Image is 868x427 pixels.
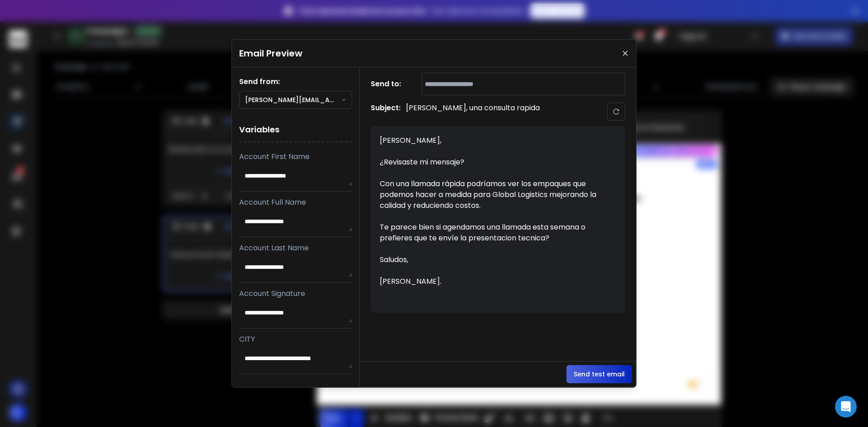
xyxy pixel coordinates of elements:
p: Account First Name [239,151,352,162]
p: [PERSON_NAME], una consulta rapida [406,103,540,121]
h1: Send to: [371,79,407,89]
div: Con una llamada rápida podríamos ver los empaques que podemos hacer a medida para Global Logistic... [380,178,606,211]
div: Saludos, [380,254,606,265]
div: ¿Revisaste mi mensaje? [380,157,606,168]
p: [PERSON_NAME][EMAIL_ADDRESS][DOMAIN_NAME] [245,95,341,104]
h1: Variables [239,118,352,142]
p: CITY [239,334,352,345]
div: Open Intercom Messenger [835,396,857,418]
p: Account Full Name [239,197,352,208]
div: Te parece bien si agendamos una llamada esta semana o prefieres que te envíe la presentacion tecn... [380,222,606,244]
h1: Send from: [239,76,352,87]
p: Account Signature [239,288,352,299]
div: [PERSON_NAME], [380,135,606,146]
p: Account Last Name [239,243,352,253]
h1: Email Preview [239,47,302,60]
button: Send test email [566,365,632,383]
div: [PERSON_NAME]. [380,276,606,287]
h1: Subject: [371,103,401,121]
